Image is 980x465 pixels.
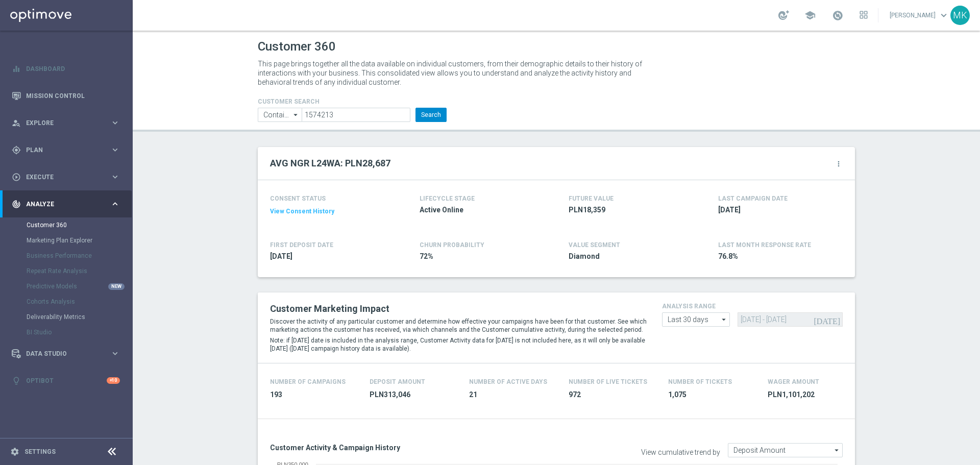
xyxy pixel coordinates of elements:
[11,146,120,154] button: gps_fixed Plan keyboard_arrow_right
[12,55,120,82] div: Dashboard
[270,443,549,452] h3: Customer Activity & Campaign History
[270,390,357,400] span: 193
[27,325,132,340] div: BI Studio
[12,349,110,358] div: Data Studio
[27,248,132,263] div: Business Performance
[11,173,120,181] button: play_circle_outline Execute keyboard_arrow_right
[718,205,838,215] span: 2025-09-13
[569,390,656,400] span: 972
[12,173,21,182] i: play_circle_outline
[832,444,842,457] i: arrow_drop_down
[569,205,688,215] span: PLN18,359
[258,108,302,122] input: Contains
[110,199,120,209] i: keyboard_arrow_right
[291,108,301,121] i: arrow_drop_down
[270,195,389,202] h4: CONSENT STATUS
[662,303,843,310] h4: analysis range
[415,108,447,122] button: Search
[768,378,819,385] h4: Wager Amount
[258,39,855,54] h1: Customer 360
[668,390,755,400] span: 1,075
[258,98,447,105] h4: CUSTOMER SEARCH
[12,64,21,74] i: equalizer
[469,378,547,385] h4: Number of Active Days
[12,145,21,155] i: gps_fixed
[26,367,107,394] a: Optibot
[662,312,730,327] input: analysis range
[11,350,120,358] button: Data Studio keyboard_arrow_right
[110,349,120,358] i: keyboard_arrow_right
[107,377,120,384] div: +10
[27,309,132,325] div: Deliverability Metrics
[12,118,21,128] i: person_search
[889,8,950,23] a: [PERSON_NAME]keyboard_arrow_down
[12,145,110,155] div: Plan
[26,174,110,180] span: Execute
[804,10,816,21] span: school
[270,303,647,315] h2: Customer Marketing Impact
[469,390,556,400] span: 21
[27,313,106,321] a: Deliverability Metrics
[26,351,110,357] span: Data Studio
[11,119,120,127] button: person_search Explore keyboard_arrow_right
[370,378,425,385] h4: Deposit Amount
[718,241,811,249] span: LAST MONTH RESPONSE RATE
[569,241,620,249] h4: VALUE SEGMENT
[11,200,120,208] button: track_changes Analyze keyboard_arrow_right
[110,145,120,155] i: keyboard_arrow_right
[12,200,110,209] div: Analyze
[270,207,334,216] button: View Consent History
[26,55,120,82] a: Dashboard
[27,236,106,244] a: Marketing Plan Explorer
[569,195,614,202] h4: FUTURE VALUE
[370,390,457,400] span: PLN313,046
[270,252,389,261] span: 2022-05-19
[938,10,949,21] span: keyboard_arrow_down
[12,82,120,109] div: Mission Control
[11,65,120,73] button: equalizer Dashboard
[258,59,651,87] p: This page brings together all the data available on individual customers, from their demographic ...
[26,201,110,207] span: Analyze
[718,195,788,202] h4: LAST CAMPAIGN DATE
[420,195,475,202] h4: LIFECYCLE STAGE
[950,6,970,25] div: MK
[420,205,539,215] span: Active Online
[12,367,120,394] div: Optibot
[270,157,390,169] h2: AVG NGR L24WA: PLN28,687
[27,217,132,233] div: Customer 360
[12,200,21,209] i: track_changes
[12,118,110,128] div: Explore
[108,283,125,290] div: NEW
[270,336,647,353] p: Note: if [DATE] date is included in the analysis range, Customer Activity data for [DATE] is not ...
[11,92,120,100] button: Mission Control
[668,378,732,385] h4: Number Of Tickets
[27,263,132,279] div: Repeat Rate Analysis
[26,82,120,109] a: Mission Control
[26,120,110,126] span: Explore
[768,390,855,400] span: PLN1,101,202
[12,376,21,385] i: lightbulb
[12,173,110,182] div: Execute
[569,378,647,385] h4: Number Of Live Tickets
[718,252,838,261] span: 76.8%
[270,241,333,249] h4: FIRST DEPOSIT DATE
[302,108,410,122] input: Enter CID, Email, name or phone
[27,279,132,294] div: Predictive Models
[110,118,120,128] i: keyboard_arrow_right
[270,317,647,334] p: Discover the activity of any particular customer and determine how effective your campaigns have ...
[420,252,539,261] span: 72%
[569,252,688,261] span: Diamond
[641,448,720,457] label: View cumulative trend by
[110,172,120,182] i: keyboard_arrow_right
[270,378,346,385] h4: Number of Campaigns
[10,447,19,456] i: settings
[11,377,120,385] button: lightbulb Optibot +10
